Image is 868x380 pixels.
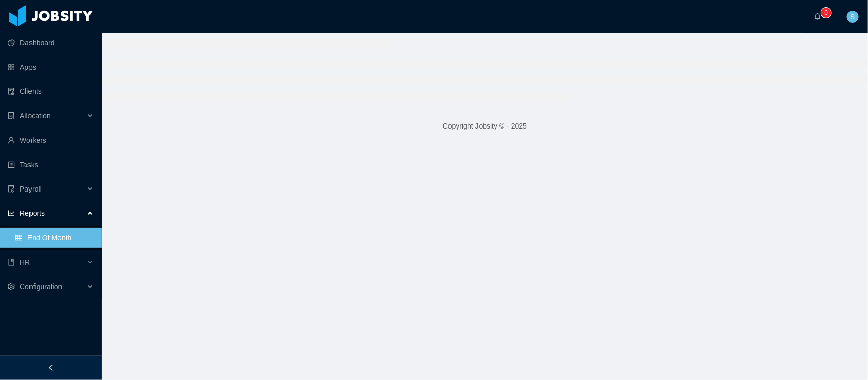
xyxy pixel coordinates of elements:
i: icon: book [8,259,15,266]
sup: 0 [821,8,831,18]
span: Reports [20,209,45,217]
span: Allocation [20,112,51,120]
a: icon: appstoreApps [8,57,94,77]
a: icon: auditClients [8,81,94,102]
i: icon: setting [8,283,15,290]
i: icon: line-chart [8,210,15,217]
a: icon: profileTasks [8,154,94,175]
span: Configuration [20,282,62,291]
i: icon: bell [814,13,821,20]
a: icon: pie-chartDashboard [8,33,94,53]
footer: Copyright Jobsity © - 2025 [102,109,868,144]
i: icon: solution [8,112,15,119]
i: icon: file-protect [8,185,15,193]
span: HR [20,258,30,266]
span: Payroll [20,185,42,193]
span: S [850,11,855,23]
a: icon: userWorkers [8,130,94,150]
a: icon: tableEnd Of Month [15,228,94,248]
